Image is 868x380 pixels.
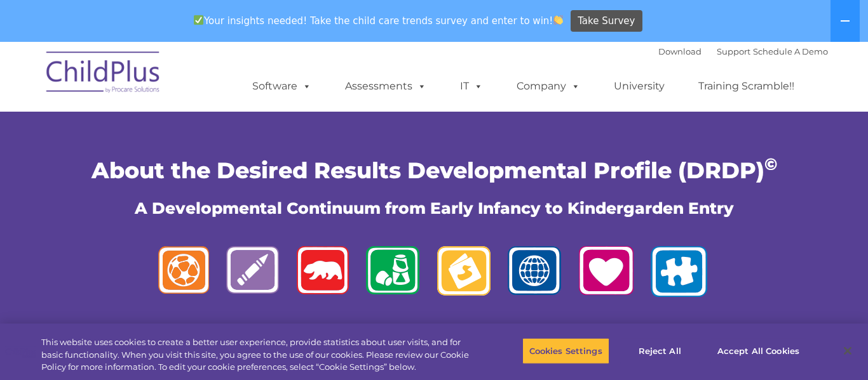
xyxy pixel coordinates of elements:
div: This website uses cookies to create a better user experience, provide statistics about user visit... [41,336,477,374]
a: University [601,74,677,99]
img: ChildPlus by Procare Solutions [40,43,167,106]
sup: © [764,154,777,174]
button: Accept All Cookies [710,337,806,364]
a: Assessments [332,74,439,99]
a: Company [504,74,593,99]
span: Your insights needed! Take the child care trends survey and enter to win! [188,8,569,33]
span: Take Survey [578,10,635,32]
span: About the Desired Results Developmental Profile (DRDP) [92,157,777,184]
img: 👏 [553,15,563,25]
a: Schedule A Demo [753,46,828,56]
img: ✅ [194,15,203,25]
img: logos [148,239,720,310]
a: Support [717,46,750,56]
a: Software [240,74,324,99]
a: IT [447,74,496,99]
a: Take Survey [571,10,642,32]
span: A Developmental Continuum from Early Infancy to Kindergarden Entry [135,199,734,218]
button: Close [834,337,862,365]
font: | [658,46,828,56]
a: Training Scramble!! [686,74,807,99]
a: Download [658,46,702,56]
button: Reject All [620,337,700,364]
button: Cookies Settings [522,337,609,364]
